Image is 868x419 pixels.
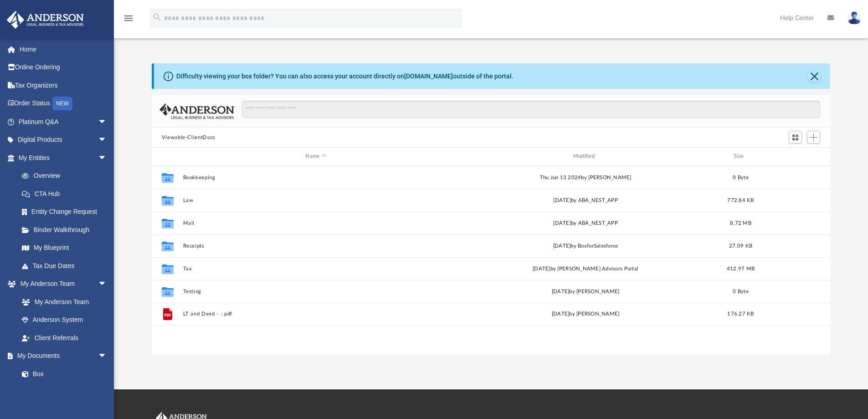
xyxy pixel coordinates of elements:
div: [DATE] by BoxforSalesforce [452,242,718,250]
a: Client Referrals [13,329,116,347]
button: Receipts [183,243,448,249]
button: Testing [183,289,448,295]
div: Thu Jun 13 2024 by [PERSON_NAME] [452,173,718,181]
div: Difficulty viewing your box folder? You can also access your account directly on outside of the p... [176,72,514,81]
a: Platinum Q&Aarrow_drop_down [6,113,121,131]
button: Close [808,70,821,83]
span: 412.97 MB [727,266,755,271]
button: Add [807,131,821,144]
button: Mail [183,220,448,226]
button: Viewable-ClientDocs [162,134,216,142]
div: Name [182,152,448,160]
a: Overview [13,167,121,185]
span: 772.84 KB [727,197,754,202]
a: Tax Organizers [6,76,121,94]
a: menu [123,17,134,24]
a: My Blueprint [13,239,116,257]
div: Modified [452,152,719,160]
span: 0 Byte [733,289,749,294]
a: Order StatusNEW [6,94,121,113]
a: Home [6,40,121,58]
a: Digital Productsarrow_drop_down [6,131,121,149]
i: search [152,12,162,22]
span: 8.72 MB [730,220,751,225]
div: id [156,152,179,160]
a: Tax Due Dates [13,257,121,275]
div: [DATE] by [PERSON_NAME] [452,287,718,295]
a: My Anderson Team [13,293,112,311]
a: Online Ordering [6,58,121,77]
div: id [763,152,827,160]
div: [DATE] by [PERSON_NAME] [452,310,718,318]
a: CTA Hub [13,185,121,203]
a: Binder Walkthrough [13,221,121,239]
a: Meeting Minutes [13,383,116,401]
a: Box [13,365,112,383]
a: My Anderson Teamarrow_drop_down [6,275,116,293]
span: arrow_drop_down [98,275,116,294]
button: Switch to Grid View [789,131,802,144]
button: Bookkeeping [183,175,448,181]
button: Tax [183,266,448,272]
div: grid [152,166,831,355]
div: NEW [52,97,72,110]
span: arrow_drop_down [98,347,116,366]
span: 0 Byte [733,175,749,180]
span: arrow_drop_down [98,113,116,131]
a: My Entitiesarrow_drop_down [6,149,121,167]
i: menu [123,13,134,24]
button: Law [183,197,448,203]
span: arrow_drop_down [98,131,116,150]
a: Anderson System [13,311,116,329]
button: LT and Deed - -.pdf [183,311,448,317]
a: Entity Change Request [13,203,121,221]
div: [DATE] by ABA_NEST_APP [452,219,718,227]
div: [DATE] by [PERSON_NAME] Advisors Portal [452,264,718,273]
a: [DOMAIN_NAME] [404,72,453,80]
img: Anderson Advisors Platinum Portal [4,11,87,29]
span: 176.27 KB [727,311,754,316]
a: My Documentsarrow_drop_down [6,347,116,365]
img: User Pic [847,11,861,25]
input: Search files and folders [242,101,820,118]
div: Size [722,152,759,160]
div: [DATE] by ABA_NEST_APP [452,196,718,204]
span: 27.09 KB [729,243,752,248]
span: arrow_drop_down [98,149,116,167]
